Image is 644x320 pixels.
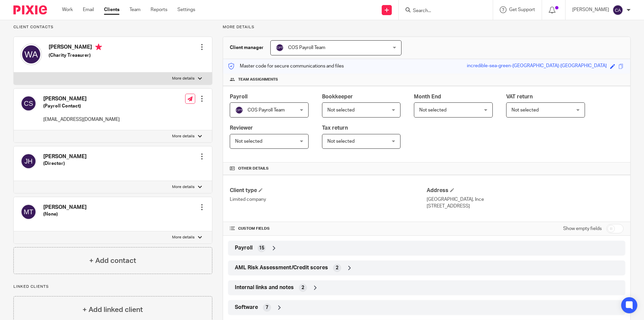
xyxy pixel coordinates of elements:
span: Not selected [327,108,355,112]
span: 7 [266,304,268,311]
h5: (None) [43,211,87,218]
a: Team [129,6,141,13]
span: COS Payroll Team [288,45,325,50]
p: [EMAIL_ADDRESS][DOMAIN_NAME] [43,116,120,123]
img: svg%3E [276,44,284,52]
img: Pixie [13,5,47,14]
p: More details [172,184,195,190]
p: Master code for secure communications and files [228,63,344,70]
span: Not selected [419,108,446,112]
span: AML Risk Assessment/Credit scores [235,264,328,271]
span: Month End [414,94,441,99]
h4: [PERSON_NAME] [43,204,87,211]
img: svg%3E [20,204,37,220]
p: More details [172,134,195,139]
p: [STREET_ADDRESS] [427,203,624,210]
p: More details [172,76,195,81]
input: Search [412,8,473,14]
label: Show empty fields [563,225,602,232]
h4: Client type [230,187,427,194]
h4: [PERSON_NAME] [43,95,120,102]
h5: (Charity Treasurer) [49,52,102,59]
h4: [PERSON_NAME] [49,44,102,52]
span: COS Payroll Team [248,108,285,112]
h4: + Add contact [89,256,136,266]
span: VAT return [506,94,533,99]
span: Not selected [512,108,539,112]
span: Not selected [327,139,355,144]
img: svg%3E [20,95,37,111]
p: Linked clients [13,284,212,289]
p: Limited company [230,196,427,203]
h4: + Add linked client [83,305,143,315]
img: svg%3E [612,5,623,15]
span: Reviewer [230,125,253,131]
span: 2 [336,265,338,271]
h4: Address [427,187,624,194]
p: [GEOGRAPHIC_DATA], Ince [427,196,624,203]
img: svg%3E [20,44,42,65]
a: Work [62,6,73,13]
a: Clients [104,6,119,13]
p: Client contacts [13,25,212,30]
span: Tax return [322,125,348,131]
span: Get Support [509,7,535,12]
a: Email [83,6,94,13]
p: [PERSON_NAME] [572,6,609,13]
span: Payroll [235,244,253,252]
span: Software [235,304,258,311]
span: Internal links and notes [235,284,294,291]
span: 15 [259,245,264,252]
span: Other details [238,166,269,171]
a: Reports [151,6,167,13]
h5: (Director) [43,160,87,167]
div: incredible-sea-green-[GEOGRAPHIC_DATA]-[GEOGRAPHIC_DATA] [467,62,607,70]
h3: Client manager [230,44,264,51]
p: More details [172,235,195,240]
span: Team assignments [238,77,278,82]
span: 2 [302,284,304,291]
h4: [PERSON_NAME] [43,153,87,160]
a: Settings [177,6,195,13]
span: Payroll [230,94,248,99]
h5: (Payroll Contact) [43,103,120,109]
span: Not selected [235,139,262,144]
img: svg%3E [235,106,243,114]
span: Bookkeeper [322,94,353,99]
img: svg%3E [20,153,37,169]
h4: CUSTOM FIELDS [230,226,427,231]
p: More details [223,25,631,30]
i: Primary [95,44,102,50]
